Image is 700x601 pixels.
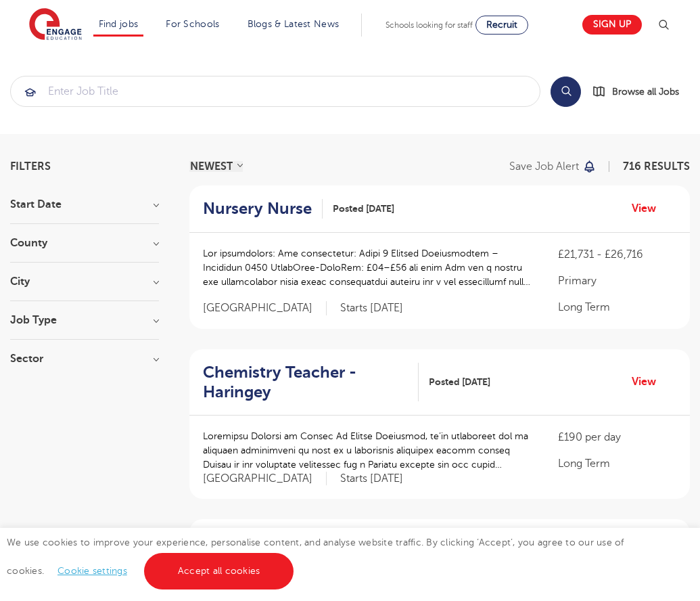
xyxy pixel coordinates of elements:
[558,299,676,315] p: Long Term
[558,246,676,263] p: £21,731 - £26,716
[509,161,597,172] button: Save job alert
[10,238,159,248] h3: County
[10,161,51,172] span: Filters
[558,429,676,445] p: £190 per day
[340,301,403,315] p: Starts [DATE]
[475,16,528,35] a: Recruit
[203,363,408,402] h2: Chemistry Teacher - Haringey
[10,353,159,364] h3: Sector
[203,246,531,289] p: Lor ipsumdolors: Ame consectetur: Adipi 9 Elitsed Doeiusmodtem – Incididun 0450 UtlabOree-DoloRem...
[57,566,127,576] a: Cookie settings
[558,455,676,472] p: Long Term
[582,15,642,35] a: Sign up
[558,273,676,289] p: Primary
[592,84,690,99] a: Browse all Jobs
[340,472,403,486] p: Starts [DATE]
[203,199,323,219] a: Nursery Nurse
[144,553,294,589] a: Accept all cookies
[509,161,579,172] p: Save job alert
[203,472,327,486] span: [GEOGRAPHIC_DATA]
[166,19,219,29] a: For Schools
[429,375,490,389] span: Posted [DATE]
[632,373,666,391] a: View
[486,20,517,30] span: Recruit
[203,301,327,315] span: [GEOGRAPHIC_DATA]
[7,537,624,576] span: We use cookies to improve your experience, personalise content, and analyse website traffic. By c...
[29,8,82,42] img: Engage Education
[612,84,679,99] span: Browse all Jobs
[623,160,690,173] span: 716 RESULTS
[632,200,666,217] a: View
[10,315,159,326] h3: Job Type
[386,20,473,30] span: Schools looking for staff
[551,76,581,107] button: Search
[11,76,540,106] input: Submit
[333,202,394,216] span: Posted [DATE]
[203,363,419,402] a: Chemistry Teacher - Haringey
[10,199,159,210] h3: Start Date
[99,19,139,29] a: Find jobs
[203,429,531,472] p: Loremipsu Dolorsi am Consec Ad Elitse Doeiusmod, te’in utlaboreet dol ma aliquaen adminimveni qu ...
[203,199,312,219] h2: Nursery Nurse
[248,19,340,29] a: Blogs & Latest News
[10,76,540,107] div: Submit
[10,276,159,287] h3: City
